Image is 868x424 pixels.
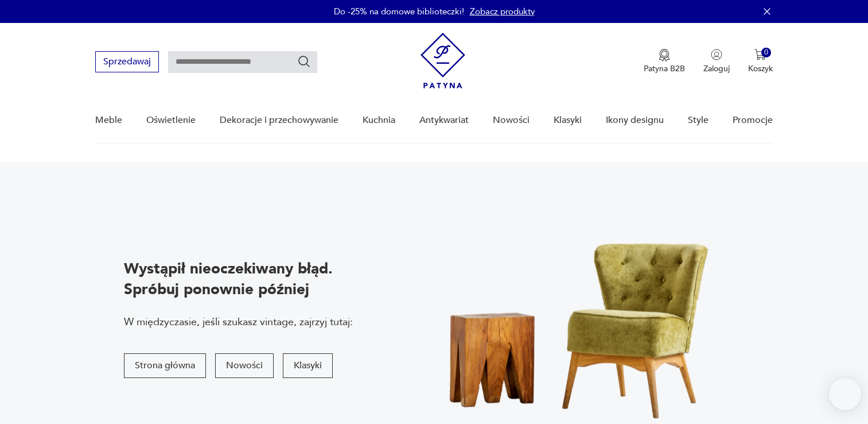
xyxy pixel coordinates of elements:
[644,63,685,74] p: Patyna B2B
[95,59,159,67] a: Sprzedawaj
[703,63,730,74] p: Zaloguj
[124,259,353,279] p: Wystąpił nieoczekiwany błąd.
[419,98,469,142] a: Antykwariat
[220,98,338,142] a: Dekoracje i przechowywanie
[124,279,353,300] p: Spróbuj ponownie później
[829,378,861,410] iframe: Smartsupp widget button
[95,51,159,72] button: Sprzedawaj
[748,49,773,74] button: 0Koszyk
[606,98,664,142] a: Ikony designu
[297,55,311,68] button: Szukaj
[124,315,353,329] p: W międzyczasie, jeśli szukasz vintage, zajrzyj tutaj:
[761,48,771,57] div: 0
[659,49,670,61] img: Ikona medalu
[363,98,395,142] a: Kuchnia
[470,6,535,17] a: Zobacz produkty
[124,353,206,378] button: Strona główna
[493,98,530,142] a: Nowości
[644,49,685,74] button: Patyna B2B
[733,98,773,142] a: Promocje
[283,353,333,378] button: Klasyki
[644,49,685,74] a: Ikona medaluPatyna B2B
[421,33,465,88] img: Patyna - sklep z meblami i dekoracjami vintage
[215,353,274,378] button: Nowości
[703,49,730,74] button: Zaloguj
[146,98,196,142] a: Oświetlenie
[95,98,122,142] a: Meble
[334,6,464,17] p: Do -25% na domowe biblioteczki!
[711,49,722,60] img: Ikonka użytkownika
[748,63,773,74] p: Koszyk
[688,98,709,142] a: Style
[754,49,766,60] img: Ikona koszyka
[554,98,582,142] a: Klasyki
